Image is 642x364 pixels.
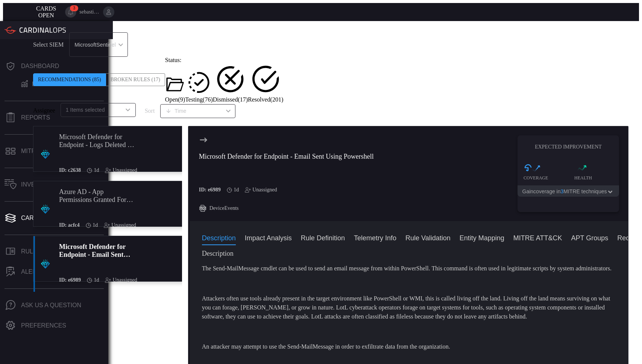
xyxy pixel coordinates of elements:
span: Aug 17, 2025 2:13 AM [94,277,99,283]
div: Ask Us A Question [21,302,81,309]
span: sebastien.bossous [79,9,100,15]
button: MITRE ATT&CK [513,233,562,242]
div: Recommendations (85) [33,73,106,86]
button: Impact Analysis [245,233,292,242]
span: Aug 17, 2025 2:14 AM [94,167,99,173]
span: 1 Items selected [66,106,105,114]
span: 3 [70,5,78,11]
button: Telemetry Info [354,233,396,242]
span: Dismissed ( 17 ) [213,96,248,103]
span: open [38,12,54,18]
button: Gaincoverage in3MITRE techniques [518,185,619,197]
div: Unassigned [104,222,136,228]
span: Testing ( 76 ) [185,96,213,103]
button: APT Groups [571,233,608,242]
span: Resolved ( 201 ) [248,96,283,103]
div: Health [574,175,619,181]
button: Rule Definition [301,233,345,242]
p: The Send-MailMessage cmdlet can be used to send an email message from within PowerShell. This com... [202,264,616,273]
div: Unassigned [245,187,277,193]
div: Inventory [21,181,56,188]
div: Rule Catalog [21,248,67,255]
button: 3 [65,6,76,18]
span: Aug 17, 2025 2:13 AM [234,187,239,193]
div: Microsoft Defender for Endpoint - Email Sent Using Powershell [59,243,137,259]
button: Testing(76) [185,70,213,103]
h5: Expected Improvement [518,144,619,150]
span: Status: [165,57,182,63]
div: DeviceEvents [199,205,374,212]
button: Resolved(201) [248,64,283,103]
p: An attacker may attempt to use the Send-MailMessage in order to exfiltrate data from the organiza... [202,342,616,351]
h3: Description [202,249,616,258]
label: Select SIEM [33,41,64,48]
div: Coverage [524,175,568,181]
label: sort [145,108,155,114]
div: Reports [21,114,50,121]
p: MicrosoftSentinel [74,41,116,49]
button: Open [123,105,133,115]
h5: ID: e6989 [59,277,81,283]
span: Open ( 9 ) [165,96,185,103]
h5: ID: acfc4 [59,222,80,228]
button: Description [202,233,236,242]
h5: ID: c2638 [59,167,81,173]
div: Unassigned [105,167,137,173]
button: Entity Mapping [460,233,504,242]
button: Rule Validation [405,233,451,242]
div: Preferences [21,322,66,329]
div: Unassigned [105,277,137,283]
div: MITRE - Detection Posture [21,148,111,155]
span: 3 [561,188,564,194]
span: Assignee [33,107,55,114]
div: Dashboard [21,63,59,70]
div: ALERT ANALYSIS [21,268,71,275]
div: Microsoft Defender for Endpoint - Email Sent Using Powershell [199,153,374,161]
div: Detections [32,81,61,88]
button: Dismissed(17) [213,64,248,103]
div: Microsoft Defender for Endpoint - Logs Deleted or Overwritten (TeamTNT) [59,133,137,149]
div: Broken Rules (17) [106,73,165,86]
button: Open(9) [165,74,185,103]
span: Aug 17, 2025 2:14 AM [93,222,98,228]
p: Attackers often use tools already present in the target environment like PowerShell or WMI, this ... [202,294,616,321]
div: Cards [21,215,42,221]
div: Time [165,107,223,115]
span: Cards [36,5,56,12]
div: Azure AD - App Permissions Granted For Multiple APIs [59,188,136,204]
h5: ID: e6989 [199,187,221,193]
